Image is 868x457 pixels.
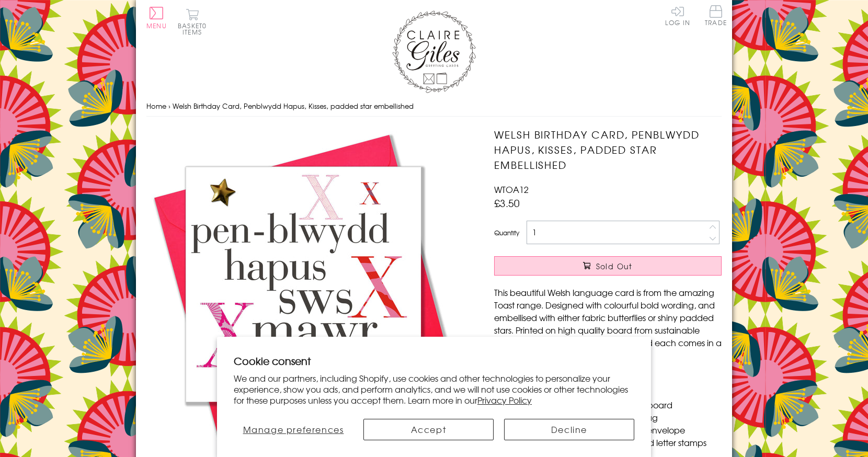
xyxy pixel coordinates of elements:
label: Quantity [494,228,519,237]
span: Menu [146,21,167,30]
button: Decline [504,419,634,440]
span: £3.50 [494,196,520,210]
h1: Welsh Birthday Card, Penblwydd Hapus, Kisses, padded star embellished [494,127,722,172]
a: Privacy Policy [477,394,532,406]
span: 0 items [182,21,207,37]
a: Log In [665,5,690,26]
span: WTOA12 [494,183,529,196]
img: Welsh Birthday Card, Penblwydd Hapus, Kisses, padded star embellished [146,127,460,441]
p: We and our partners, including Shopify, use cookies and other technologies to personalize your ex... [234,373,634,405]
a: Home [146,101,166,111]
button: Menu [146,7,167,29]
span: Welsh Birthday Card, Penblwydd Hapus, Kisses, padded star embellished [173,101,414,111]
button: Accept [363,419,494,440]
span: Trade [705,5,727,26]
button: Basket0 items [178,8,207,35]
span: › [168,101,170,111]
p: This beautiful Welsh language card is from the amazing Toast range. Designed with colourful bold ... [494,286,722,361]
button: Sold Out [494,256,722,276]
a: Trade [705,5,727,28]
img: Claire Giles Greetings Cards [392,10,476,93]
span: Sold Out [596,261,633,271]
button: Manage preferences [234,419,353,440]
span: Manage preferences [243,423,344,436]
h2: Cookie consent [234,353,634,368]
nav: breadcrumbs [146,96,722,117]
